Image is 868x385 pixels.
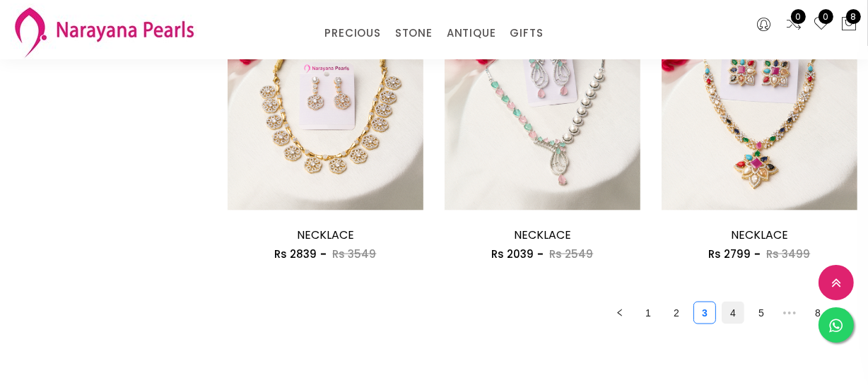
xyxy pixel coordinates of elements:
a: 3 [694,302,715,324]
a: NECKLACE [297,227,354,243]
a: 0 [813,16,830,34]
a: 1 [638,302,659,324]
span: Rs 3499 [766,247,810,261]
li: Previous Page [609,302,631,324]
span: Rs 2549 [549,247,593,261]
li: 3 [693,302,716,324]
button: right [835,302,857,324]
a: GIFTS [510,23,543,44]
span: left [616,309,624,317]
span: Rs 2799 [708,247,751,261]
a: 0 [785,16,802,34]
span: right [842,309,850,317]
a: NECKLACE [514,227,571,243]
li: Next 5 Pages [778,302,801,324]
a: 5 [751,302,772,324]
span: ••• [778,302,801,324]
span: 0 [819,9,833,24]
a: PRECIOUS [324,23,380,44]
a: ANTIQUE [447,23,496,44]
a: 2 [666,302,687,324]
a: STONE [395,23,433,44]
span: Rs 2839 [274,247,317,261]
button: 8 [840,16,857,34]
a: 4 [722,302,744,324]
span: 0 [791,9,806,24]
li: 5 [750,302,773,324]
span: 8 [846,9,861,24]
span: Rs 2039 [491,247,534,261]
a: NECKLACE [731,227,788,243]
li: 2 [665,302,688,324]
li: 1 [637,302,659,324]
span: Rs 3549 [332,247,376,261]
li: Next Page [835,302,857,324]
button: left [609,302,631,324]
a: 8 [807,302,828,324]
li: 8 [807,302,829,324]
li: 4 [722,302,744,324]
